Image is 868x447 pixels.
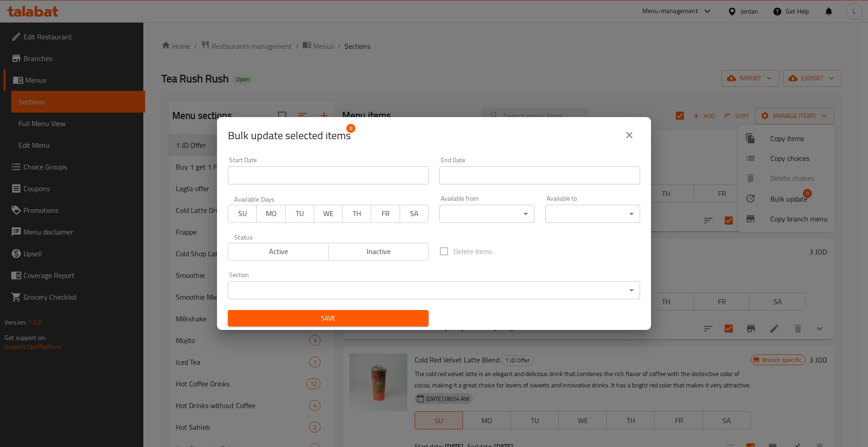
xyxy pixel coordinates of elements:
[371,205,400,223] button: FR
[228,243,329,261] button: Active
[228,310,429,327] button: Save
[439,205,534,223] div: ​
[228,281,640,299] div: ​
[228,205,257,223] button: SU
[260,207,282,220] span: MO
[289,207,311,220] span: TU
[318,207,339,220] span: WE
[404,207,425,220] span: SA
[232,245,325,258] span: Active
[346,207,368,220] span: TH
[346,124,355,133] span: 8
[235,313,421,324] span: Save
[228,128,351,143] span: Selected items count
[314,205,343,223] button: WE
[375,207,396,220] span: FR
[285,205,314,223] button: TU
[342,205,371,223] button: TH
[328,243,429,261] button: Inactive
[545,205,640,223] div: ​
[332,245,425,258] span: Inactive
[453,246,492,257] span: Delete items
[232,207,253,220] span: SU
[618,124,640,146] button: close
[256,205,285,223] button: MO
[400,205,429,223] button: SA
